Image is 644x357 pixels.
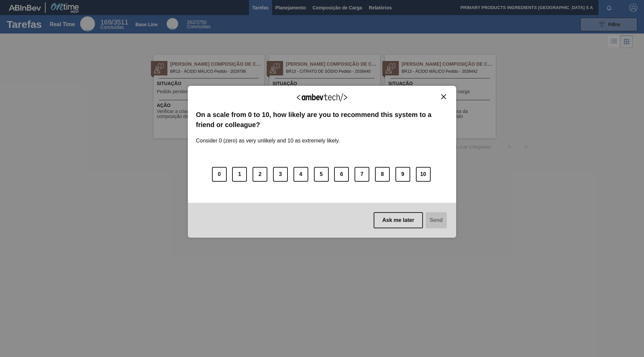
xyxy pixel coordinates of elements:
[355,167,369,182] button: 7
[374,212,423,228] button: Ask me later
[293,167,308,182] button: 4
[297,93,347,102] img: Logo Ambevtech
[314,167,329,182] button: 5
[395,167,410,182] button: 9
[441,94,446,99] img: Close
[196,130,340,144] label: Consider 0 (zero) as very unlikely and 10 as extremely likely.
[334,167,349,182] button: 6
[253,167,267,182] button: 2
[232,167,247,182] button: 1
[212,167,227,182] button: 0
[196,110,448,130] label: On a scale from 0 to 10, how likely are you to recommend this system to a friend or colleague?
[273,167,288,182] button: 3
[375,167,390,182] button: 8
[416,167,431,182] button: 10
[439,94,448,100] button: Close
